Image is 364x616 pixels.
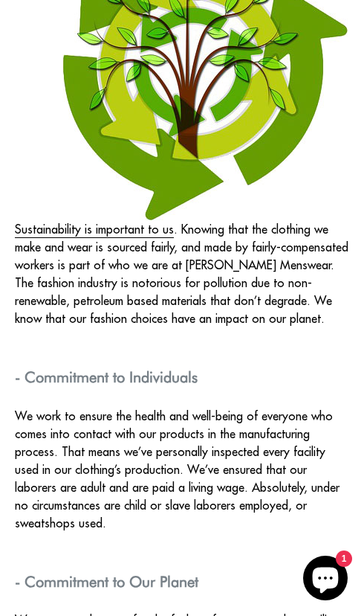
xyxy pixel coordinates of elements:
p: We work to ensure the health and well-being of everyone who comes into contact with our products ... [15,407,349,532]
h3: - Commitment to Individuals [15,368,349,386]
inbox-online-store-chat: Shopify online store chat [299,556,352,604]
a: Sustainability is important to us [15,222,174,238]
h3: - Commitment to Our Planet [15,573,349,591]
